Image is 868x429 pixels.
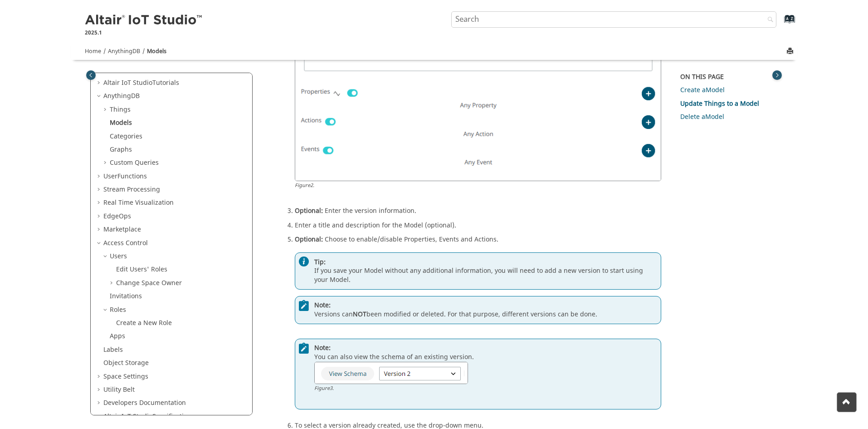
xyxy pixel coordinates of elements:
a: AnythingDB [103,91,140,101]
span: Expand Stream Processing [96,185,103,194]
p: 2025.1 [85,29,204,37]
a: AnythingDB [108,47,140,55]
strong: Optional: [295,206,323,216]
div: On this page [680,73,778,82]
a: Space Settings [103,372,148,381]
span: Note: [314,344,658,353]
div: If you save your Model without any additional information, you will need to add a new version to ... [295,252,661,290]
a: Models [147,47,166,55]
span: Note: [314,301,658,310]
a: Utility Belt [103,385,135,394]
span: . [313,182,314,189]
div: Versions can been modified or deleted. For that purpose, different versions can be done. [295,296,661,324]
span: Tip: [314,258,658,267]
span: Expand Things [102,105,110,114]
span: Expand Utility Belt [96,385,103,394]
span: 2 [310,182,313,189]
span: Collapse AnythingDB [96,92,103,101]
a: Categories [110,132,142,141]
span: Altair IoT Studio [103,78,152,88]
a: Altair IoT StudioSpecifications [103,412,195,421]
a: Roles [110,305,126,315]
a: Delete aModel [680,112,724,122]
a: Create aModel [680,85,725,95]
span: Expand Custom Queries [102,158,110,168]
strong: Optional: [295,235,323,244]
button: Search [756,11,781,29]
a: Access Control [103,238,148,248]
a: Developers Documentation [103,398,186,408]
a: Create a New Role [116,318,172,328]
img: Altair IoT Studio [85,13,204,28]
span: Expand Altair IoT StudioSpecifications [96,412,103,421]
a: Graphs [110,145,132,154]
span: Collapse Access Control [96,239,103,248]
span: Enter a title and description for the Model (optional). [295,219,456,230]
a: Go to index terms page [770,19,790,28]
a: Invitations [110,291,142,301]
a: Change Space Owner [116,278,182,288]
a: Things [110,105,131,114]
span: Expand EdgeOps [96,212,103,221]
span: Figure [295,182,314,189]
a: Stream Processing [103,185,160,194]
a: Custom Queries [110,158,159,168]
a: Altair IoT StudioTutorials [103,78,179,88]
a: Apps [110,331,125,341]
strong: NOT [353,310,366,319]
a: Labels [103,345,123,355]
span: Collapse Users [102,252,110,261]
span: 3 [330,385,332,392]
nav: Tools [71,39,797,60]
a: EdgeOps [103,212,131,221]
a: Models [110,118,132,128]
input: Search query [451,11,777,28]
span: Expand Change Space Owner [109,279,116,288]
span: Model [705,112,724,122]
a: Users [110,251,127,261]
span: Expand Altair IoT StudioTutorials [96,79,103,88]
span: Enter the version information. [325,204,416,216]
span: Model [706,85,725,95]
a: Real Time Visualization [103,198,174,207]
span: Collapse Roles [102,306,110,315]
a: UserFunctions [103,172,147,181]
span: Expand Real Time Visualization [96,198,103,207]
span: . [332,385,334,392]
span: Figure [314,385,334,392]
a: Update Things to a Model [680,99,759,108]
span: Expand Space Settings [96,372,103,381]
span: Altair IoT Studio [103,412,152,421]
span: Functions [117,172,147,181]
a: Marketplace [103,225,141,234]
button: Toggle topic table of content [772,70,782,80]
span: Expand Developers Documentation [96,399,103,408]
a: Home [85,47,101,55]
img: version_schema.png [314,362,468,384]
a: Object Storage [103,358,149,368]
span: Expand UserFunctions [96,172,103,181]
a: Edit Users' Roles [116,265,167,274]
button: Print this page [787,45,795,58]
div: You can also view the schema of an existing version. [295,339,661,409]
span: Choose to enable/disable Properties, Events and Actions. [325,233,498,244]
button: Toggle publishing table of content [86,70,96,80]
span: Expand Marketplace [96,225,103,234]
